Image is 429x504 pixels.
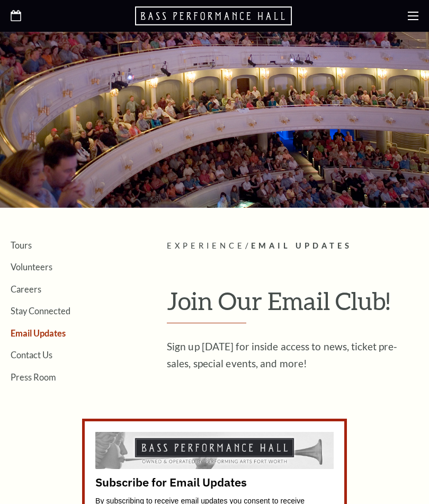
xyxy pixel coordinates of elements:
span: Experience [167,241,245,250]
a: Careers [11,284,41,294]
a: Volunteers [11,262,52,272]
p: / [167,240,418,253]
a: Tours [11,240,32,250]
a: Email Updates [11,328,66,338]
span: Email Updates [251,241,352,250]
a: Contact Us [11,350,52,360]
title: Subscribe for Email Updates [95,474,334,490]
p: Sign up [DATE] for inside access to news, ticket pre-sales, special events, and more! [167,338,418,372]
h1: Join Our Email Club! [167,287,418,323]
img: 4802a34f-8a58-4b86-aad0-67af57361131.jpeg [95,432,334,469]
a: Press Room [11,372,56,382]
a: Stay Connected [11,306,70,316]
